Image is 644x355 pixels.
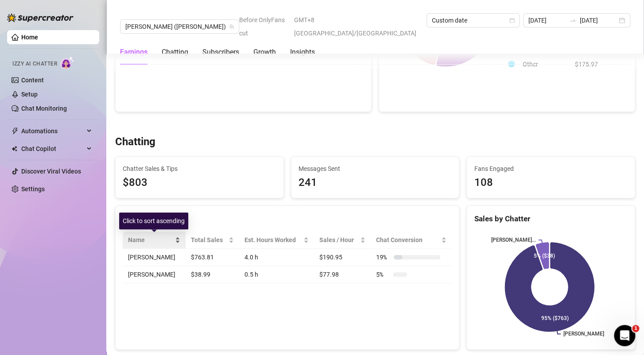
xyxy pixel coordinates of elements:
a: Discover Viral Videos [21,168,81,175]
span: Izzy AI Chatter [12,60,57,68]
text: [PERSON_NAME] [563,331,604,337]
span: calendar [509,18,515,23]
th: Chat Conversion [371,232,452,249]
div: Insights [290,47,315,58]
span: Total Sales [191,235,227,245]
a: Setup [21,91,38,98]
div: Sales by Chatter [474,213,628,225]
td: $763.81 [186,249,239,266]
td: [PERSON_NAME] [123,249,186,266]
span: swap-right [569,17,576,24]
input: Start date [528,15,566,25]
input: End date [580,15,617,25]
td: [PERSON_NAME] [123,266,186,283]
span: team [229,24,234,29]
div: Chatting [162,47,188,58]
div: Click to sort ascending [119,212,188,229]
img: AI Chatter [61,56,74,69]
span: Fans Engaged [474,164,628,174]
span: Messages Sent [299,164,452,174]
th: Total Sales [186,232,239,249]
td: $38.99 [186,266,239,283]
img: logo-BBDzfeDw.svg [7,13,74,22]
span: Chatter Sales & Tips [123,164,276,174]
a: Content [21,77,44,84]
span: Chat Copilot [21,142,84,156]
span: Jaylie (jaylietori) [125,20,234,33]
div: Est. Hours Worked [244,235,302,245]
div: Subscribers [202,47,239,58]
a: Chat Monitoring [21,105,67,112]
span: Name [128,235,173,245]
td: 4.0 h [239,249,314,266]
span: 5 % [376,270,390,279]
text: [PERSON_NAME]... [491,237,536,243]
span: to [569,17,576,24]
div: 241 [299,174,452,191]
iframe: Intercom live chat [614,325,635,346]
th: Sales / Hour [314,232,371,249]
span: $803 [123,174,276,191]
img: Chat Copilot [12,146,17,152]
div: 108 [474,174,628,191]
div: Activity by Chatter [123,213,452,225]
a: Settings [21,185,45,193]
span: GMT+8 [GEOGRAPHIC_DATA]/[GEOGRAPHIC_DATA] [294,13,421,40]
td: $190.95 [314,249,371,266]
td: 0.5 h [239,266,314,283]
span: Custom date [432,14,514,27]
a: Home [21,34,38,41]
div: Earnings [120,47,147,58]
td: $77.98 [314,266,371,283]
div: Growth [253,47,276,58]
span: 19 % [376,252,390,262]
th: Name [123,232,186,249]
span: 1 [632,325,639,332]
span: Chat Conversion [376,235,439,245]
h3: Chatting [115,135,155,149]
span: Sales / Hour [319,235,358,245]
span: thunderbolt [12,127,19,135]
span: Automations [21,124,84,138]
span: Before OnlyFans cut [239,13,288,40]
